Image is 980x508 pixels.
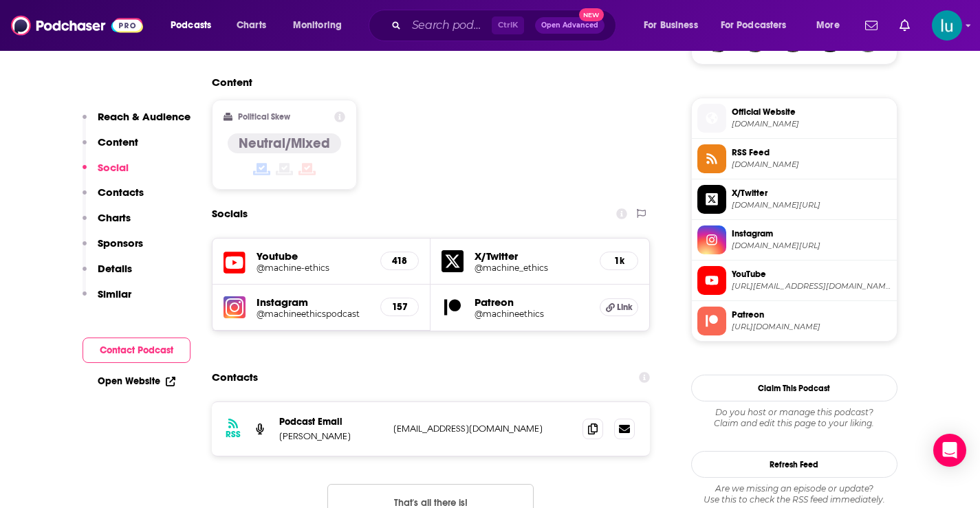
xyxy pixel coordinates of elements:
[932,10,962,41] span: Logged in as lusodano
[732,200,891,210] span: twitter.com/machine_ethics
[83,211,131,236] button: Charts
[257,263,370,273] a: @machine-ethics
[98,375,175,387] a: Open Website
[691,407,897,418] span: Do you host or manage this podcast?
[392,255,407,267] h5: 418
[83,186,144,211] button: Contacts
[579,8,604,21] span: New
[279,416,382,428] p: Podcast Email
[721,16,787,35] span: For Podcasters
[161,14,229,36] button: open menu
[732,159,891,170] span: machine-ethics.net
[238,112,290,122] h2: Political Skew
[732,268,891,280] span: YouTube
[634,14,715,36] button: open menu
[475,296,589,309] h5: Patreon
[212,201,248,227] h2: Socials
[712,14,807,36] button: open menu
[228,14,274,36] a: Charts
[475,263,589,273] a: @machine_ethics
[691,375,897,401] button: Claim This Podcast
[98,135,138,148] p: Content
[212,364,258,390] h2: Contacts
[98,262,132,275] p: Details
[83,236,143,262] button: Sponsors
[98,161,129,174] p: Social
[83,135,138,161] button: Content
[611,255,627,267] h5: 1k
[732,106,891,118] span: Official Website
[492,16,524,34] span: Ctrl K
[933,434,966,467] div: Open Intercom Messenger
[816,16,840,35] span: More
[600,298,638,316] a: Link
[732,187,891,199] span: X/Twitter
[732,281,891,291] span: https://www.youtube.com/@machine-ethics
[98,287,131,300] p: Similar
[392,301,407,313] h5: 157
[293,16,342,35] span: Monitoring
[732,241,891,251] span: instagram.com/machineethicspodcast
[860,14,883,37] a: Show notifications dropdown
[224,296,246,318] img: iconImage
[732,119,891,129] span: machine-ethics.net
[697,266,891,295] a: YouTube[URL][EMAIL_ADDRESS][DOMAIN_NAME]
[83,287,131,313] button: Similar
[732,146,891,159] span: RSS Feed
[171,16,211,35] span: Podcasts
[475,309,589,319] a: @machineethics
[98,186,144,199] p: Contacts
[697,144,891,173] a: RSS Feed[DOMAIN_NAME]
[83,262,132,287] button: Details
[697,225,891,254] a: Instagram[DOMAIN_NAME][URL]
[475,250,589,263] h5: X/Twitter
[697,307,891,335] a: Patreon[URL][DOMAIN_NAME]
[98,236,143,250] p: Sponsors
[283,14,360,36] button: open menu
[382,10,629,41] div: Search podcasts, credits, & more...
[541,22,598,29] span: Open Advanced
[691,451,897,478] button: Refresh Feed
[894,14,915,37] a: Show notifications dropdown
[697,104,891,133] a: Official Website[DOMAIN_NAME]
[807,14,857,36] button: open menu
[393,423,572,434] p: [EMAIL_ADDRESS][DOMAIN_NAME]
[406,14,492,36] input: Search podcasts, credits, & more...
[697,185,891,214] a: X/Twitter[DOMAIN_NAME][URL]
[732,309,891,321] span: Patreon
[535,17,605,34] button: Open AdvancedNew
[212,76,640,89] h2: Content
[257,296,370,309] h5: Instagram
[257,250,370,263] h5: Youtube
[932,10,962,41] button: Show profile menu
[237,16,266,35] span: Charts
[617,302,633,313] span: Link
[98,211,131,224] p: Charts
[691,407,897,429] div: Claim and edit this page to your liking.
[732,228,891,240] span: Instagram
[11,12,143,38] img: Podchaser - Follow, Share and Rate Podcasts
[644,16,698,35] span: For Business
[239,135,330,152] h4: Neutral/Mixed
[257,309,370,319] a: @machineethicspodcast
[83,338,190,363] button: Contact Podcast
[279,430,382,442] p: [PERSON_NAME]
[98,110,190,123] p: Reach & Audience
[732,322,891,332] span: https://www.patreon.com/machineethics
[932,10,962,41] img: User Profile
[83,161,129,186] button: Social
[226,429,241,440] h3: RSS
[691,483,897,505] div: Are we missing an episode or update? Use this to check the RSS feed immediately.
[83,110,190,135] button: Reach & Audience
